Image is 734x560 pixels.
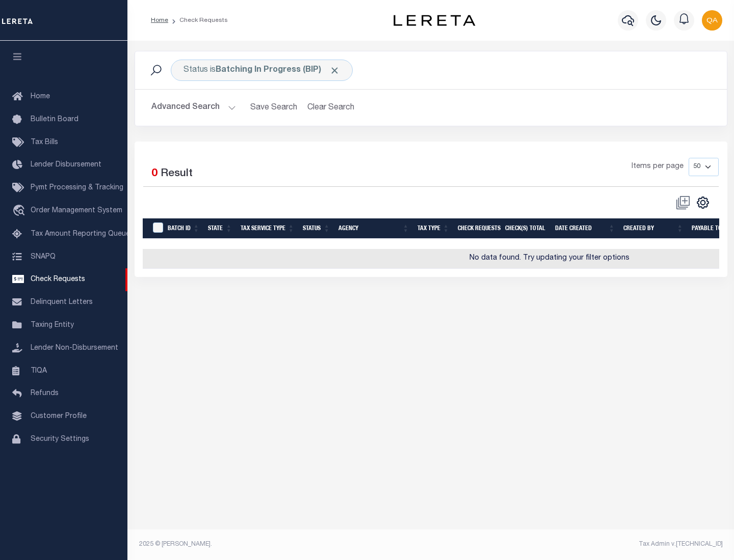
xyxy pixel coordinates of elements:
span: Tax Bills [31,139,58,146]
th: Check Requests [454,218,501,239]
th: State: activate to sort column ascending [204,218,237,239]
button: Advanced Search [151,98,236,118]
span: 0 [151,169,158,179]
b: Batching In Progress (BIP) [216,66,340,74]
label: Result [161,166,193,182]
th: Tax Type: activate to sort column ascending [413,218,454,239]
div: Status is [171,60,353,81]
span: Lender Disbursement [31,161,101,169]
span: TIQA [31,367,47,374]
button: Save Search [244,98,303,118]
li: Check Requests [168,16,228,25]
span: Refunds [31,390,59,397]
span: Click to Remove [329,65,340,76]
span: Delinquent Letters [31,299,93,306]
img: svg+xml;base64,PHN2ZyB4bWxucz0iaHR0cDovL3d3dy53My5vcmcvMjAwMC9zdmciIHBvaW50ZXItZXZlbnRzPSJub25lIi... [702,10,722,31]
div: Tax Admin v.[TECHNICAL_ID] [438,540,723,549]
span: Items per page [632,161,684,173]
span: Pymt Processing & Tracking [31,184,123,191]
span: SNAPQ [31,253,56,260]
th: Created By: activate to sort column ascending [619,218,688,239]
button: Clear Search [303,98,359,118]
th: Date Created: activate to sort column ascending [551,218,619,239]
th: Agency: activate to sort column ascending [334,218,413,239]
span: Customer Profile [31,413,87,420]
span: Lender Non-Disbursement [31,345,118,352]
th: Tax Service Type: activate to sort column ascending [237,218,299,239]
span: Security Settings [31,436,89,443]
span: Order Management System [31,207,122,214]
span: Check Requests [31,276,85,283]
span: Bulletin Board [31,116,78,123]
span: Home [31,93,50,100]
a: Home [151,17,168,23]
th: Status: activate to sort column ascending [299,218,334,239]
img: logo-dark.svg [394,15,475,26]
span: Tax Amount Reporting Queue [31,231,130,238]
th: Batch Id: activate to sort column ascending [164,218,204,239]
div: 2025 © [PERSON_NAME]. [132,540,431,549]
span: Taxing Entity [31,322,74,329]
i: travel_explore [12,205,29,218]
th: Check(s) Total [501,218,551,239]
